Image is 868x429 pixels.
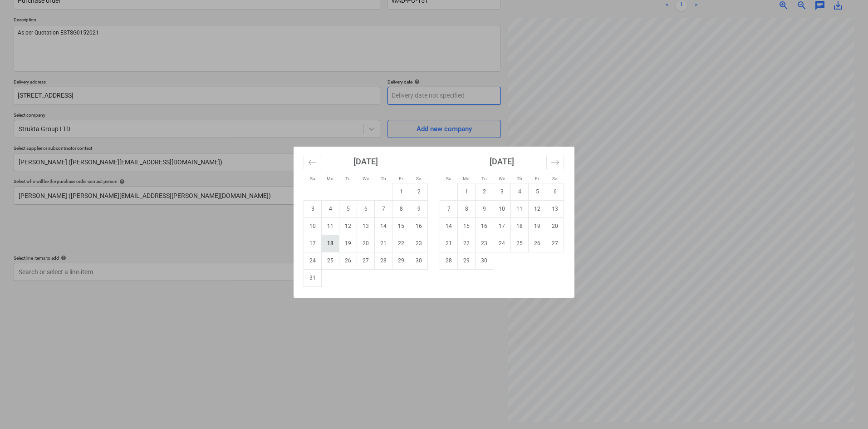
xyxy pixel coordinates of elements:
small: Mo [327,176,333,181]
td: Sunday, August 10, 2025 [304,217,322,235]
small: Sa [416,176,421,181]
button: Move backward to switch to the previous month. [304,155,321,170]
td: Saturday, August 2, 2025 [410,183,428,200]
td: Monday, August 11, 2025 [322,217,339,235]
td: Wednesday, September 10, 2025 [493,200,511,217]
td: Tuesday, August 5, 2025 [339,200,357,217]
td: Friday, August 1, 2025 [392,183,410,200]
td: Saturday, September 13, 2025 [546,200,564,217]
td: Wednesday, August 6, 2025 [357,200,375,217]
td: Thursday, August 21, 2025 [375,235,392,252]
td: Thursday, August 7, 2025 [375,200,392,217]
td: Tuesday, August 19, 2025 [339,235,357,252]
td: Monday, September 29, 2025 [458,252,476,269]
td: Tuesday, August 26, 2025 [339,252,357,269]
small: Su [310,176,315,181]
div: Calendar [294,147,574,298]
td: Sunday, September 21, 2025 [440,235,458,252]
td: Thursday, September 11, 2025 [511,200,529,217]
td: Monday, September 22, 2025 [458,235,476,252]
td: Saturday, September 20, 2025 [546,217,564,235]
small: Tu [345,176,351,181]
strong: [DATE] [353,157,378,166]
td: Saturday, September 27, 2025 [546,235,564,252]
small: Th [517,176,522,181]
small: Sa [552,176,557,181]
small: We [499,176,505,181]
td: Wednesday, August 27, 2025 [357,252,375,269]
small: Fr [535,176,539,181]
td: Tuesday, September 2, 2025 [476,183,493,200]
td: Sunday, September 28, 2025 [440,252,458,269]
td: Saturday, August 30, 2025 [410,252,428,269]
td: Tuesday, September 30, 2025 [476,252,493,269]
td: Sunday, August 3, 2025 [304,200,322,217]
td: Friday, September 12, 2025 [529,200,546,217]
button: Move forward to switch to the next month. [546,155,564,170]
td: Friday, August 29, 2025 [392,252,410,269]
td: Sunday, August 31, 2025 [304,269,322,286]
td: Tuesday, September 23, 2025 [476,235,493,252]
td: Saturday, August 9, 2025 [410,200,428,217]
td: Wednesday, August 20, 2025 [357,235,375,252]
td: Wednesday, September 3, 2025 [493,183,511,200]
td: Monday, September 15, 2025 [458,217,476,235]
td: Saturday, August 23, 2025 [410,235,428,252]
td: Sunday, August 24, 2025 [304,252,322,269]
td: Saturday, September 6, 2025 [546,183,564,200]
td: Friday, September 26, 2025 [529,235,546,252]
td: Wednesday, September 17, 2025 [493,217,511,235]
td: Thursday, September 4, 2025 [511,183,529,200]
td: Friday, September 19, 2025 [529,217,546,235]
small: Th [381,176,386,181]
small: We [363,176,369,181]
td: Thursday, September 18, 2025 [511,217,529,235]
td: Sunday, September 7, 2025 [440,200,458,217]
td: Saturday, August 16, 2025 [410,217,428,235]
td: Monday, September 1, 2025 [458,183,476,200]
td: Thursday, August 28, 2025 [375,252,392,269]
small: Su [446,176,451,181]
td: Friday, September 5, 2025 [529,183,546,200]
td: Wednesday, August 13, 2025 [357,217,375,235]
small: Mo [463,176,470,181]
small: Tu [481,176,487,181]
small: Fr [399,176,403,181]
td: Friday, August 15, 2025 [392,217,410,235]
td: Thursday, September 25, 2025 [511,235,529,252]
td: Monday, August 4, 2025 [322,200,339,217]
td: Monday, August 25, 2025 [322,252,339,269]
td: Monday, August 18, 2025 [322,235,339,252]
td: Monday, September 8, 2025 [458,200,476,217]
strong: [DATE] [490,157,514,166]
td: Sunday, August 17, 2025 [304,235,322,252]
td: Tuesday, September 16, 2025 [476,217,493,235]
td: Tuesday, September 9, 2025 [476,200,493,217]
td: Friday, August 8, 2025 [392,200,410,217]
td: Friday, August 22, 2025 [392,235,410,252]
td: Tuesday, August 12, 2025 [339,217,357,235]
td: Wednesday, September 24, 2025 [493,235,511,252]
td: Thursday, August 14, 2025 [375,217,392,235]
td: Sunday, September 14, 2025 [440,217,458,235]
